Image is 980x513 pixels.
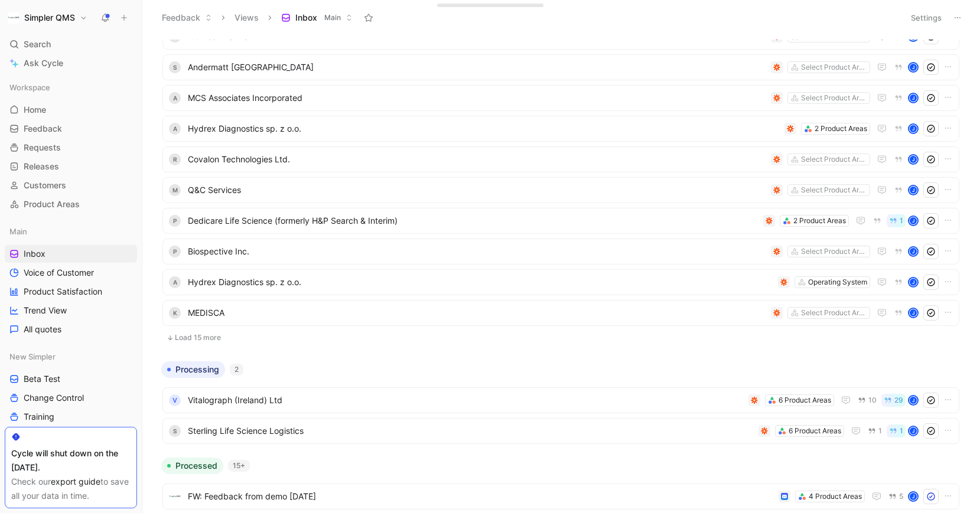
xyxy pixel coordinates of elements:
div: 4 Product Areas [809,491,862,502]
span: Workspace [9,81,50,93]
div: New SimplerBeta TestChange ControlTrainingNew Simpler - Addressed customer feedbackAll addressed ... [5,348,137,482]
span: Releases [24,161,59,172]
a: RCovalon Technologies Ltd.Select Product AreasJ [162,146,959,172]
div: J [909,155,917,164]
div: J [909,247,917,256]
span: 1 [900,217,903,224]
div: 2 Product Areas [793,215,846,227]
div: Search [5,35,137,53]
div: A [169,123,181,135]
span: Trend View [24,305,67,316]
div: P [169,215,181,227]
div: J [909,63,917,71]
button: 10 [855,394,879,407]
a: logoFW: Feedback from demo [DATE]4 Product Areas5J [162,483,959,509]
div: Select Product Areas [801,61,867,73]
div: R [169,153,181,165]
div: J [909,125,917,133]
a: Voice of Customer [5,264,137,282]
div: Processing2 [157,361,965,448]
div: V [169,394,181,406]
span: 5 [899,493,903,500]
div: A [169,92,181,104]
div: 2 Product Areas [815,123,867,135]
span: Processing [175,364,219,375]
button: 1 [865,424,884,437]
img: logo [169,491,181,502]
h1: Simpler QMS [24,12,75,23]
a: MQ&C ServicesSelect Product AreasJ [162,177,959,203]
span: Andermatt [GEOGRAPHIC_DATA] [188,60,766,74]
button: 29 [881,394,906,407]
div: K [169,307,181,319]
div: Cycle will shut down on the [DATE]. [11,446,131,475]
span: Search [24,37,51,51]
a: AMCS Associates IncorporatedSelect Product AreasJ [162,85,959,111]
a: export guide [51,476,100,486]
span: Product Satisfaction [24,286,102,298]
div: 6 Product Areas [789,425,841,437]
span: Feedback [24,123,62,135]
span: Home [24,104,46,116]
a: Customers [5,177,137,194]
span: Hydrex Diagnostics sp. z o.o. [188,122,780,136]
span: Main [9,226,27,237]
div: New Simpler [5,348,137,365]
a: Product Satisfaction [5,283,137,300]
div: S [169,425,181,437]
span: 1 [900,427,903,434]
button: Processing [161,361,225,378]
span: 1 [878,427,882,434]
button: 1 [887,214,906,227]
a: PDedicare Life Science (formerly H&P Search & Interim)2 Product Areas1J [162,208,959,234]
a: All quotes [5,321,137,338]
a: KMEDISCASelect Product AreasJ [162,300,959,326]
span: Customers [24,179,66,191]
div: Select Product Areas [801,307,867,319]
span: Change Control [24,392,84,404]
span: Dedicare Life Science (formerly H&P Search & Interim) [188,214,758,228]
div: Main [5,223,137,240]
div: 6 Product Areas [779,394,831,406]
button: Load 15 more [162,331,959,345]
div: J [909,396,917,404]
span: FW: Feedback from demo [DATE] [188,489,774,504]
span: Voice of Customer [24,267,94,279]
span: Covalon Technologies Ltd. [188,152,766,166]
a: VVitalograph (Ireland) Ltd6 Product Areas1029J [162,387,959,413]
span: Product Areas [24,198,80,210]
img: Simpler QMS [8,12,19,24]
button: InboxMain [276,9,358,27]
div: J [909,217,917,225]
div: S [169,61,181,73]
a: Training [5,408,137,426]
button: Settings [906,9,947,26]
div: 15+ [228,460,250,472]
span: Processed [175,460,217,472]
div: J [909,94,917,102]
span: Requests [24,142,61,153]
div: J [909,278,917,286]
a: SAndermatt [GEOGRAPHIC_DATA]Select Product AreasJ [162,54,959,80]
div: Operating System [808,276,867,288]
div: J [909,32,917,41]
span: New Simpler [9,351,56,362]
div: 2 [230,364,243,375]
button: Views [229,9,264,27]
a: Requests [5,139,137,156]
div: MainInboxVoice of CustomerProduct SatisfactionTrend ViewAll quotes [5,223,137,338]
a: PBiospective Inc.Select Product AreasJ [162,238,959,264]
a: Beta Test [5,370,137,388]
div: J [909,492,917,501]
div: f [169,31,181,43]
span: All quotes [24,324,61,335]
a: Ask Cycle [5,54,137,72]
a: AHydrex Diagnostics sp. z o.o.2 Product AreasJ [162,116,959,142]
span: Training [24,411,54,423]
a: AHydrex Diagnostics sp. z o.o.Operating SystemJ [162,269,959,295]
span: MEDISCA [188,306,766,320]
div: Select Product Areas [801,153,867,165]
span: Beta Test [24,373,60,385]
a: Trend View [5,302,137,319]
div: Select Product Areas [801,184,867,196]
